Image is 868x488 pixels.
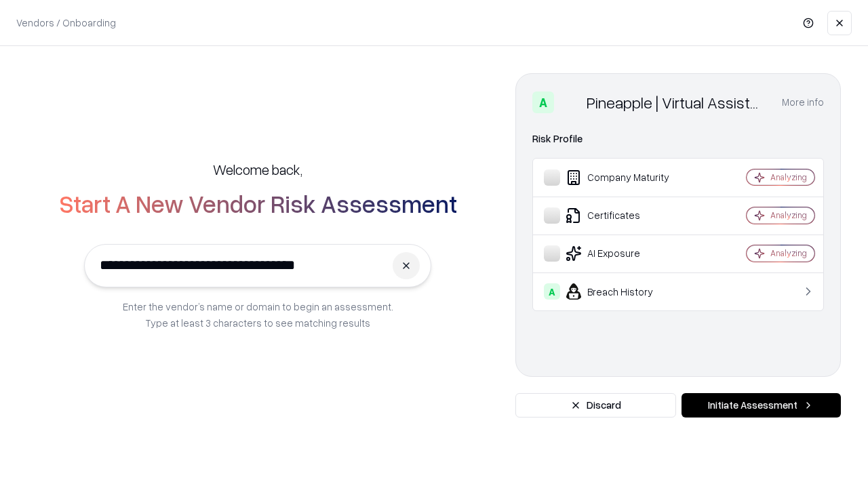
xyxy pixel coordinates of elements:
[544,245,706,262] div: AI Exposure
[532,91,554,113] div: A
[123,298,393,331] p: Enter the vendor’s name or domain to begin an assessment. Type at least 3 characters to see match...
[770,171,807,183] div: Analyzing
[544,283,560,300] div: A
[544,207,706,224] div: Certificates
[544,169,706,186] div: Company Maturity
[770,209,807,221] div: Analyzing
[213,160,302,179] h5: Welcome back,
[770,247,807,259] div: Analyzing
[16,16,116,30] p: Vendors / Onboarding
[559,91,581,113] img: Pineapple | Virtual Assistant Agency
[782,90,824,115] button: More info
[59,190,457,217] h2: Start A New Vendor Risk Assessment
[682,393,841,418] button: Initiate Assessment
[515,393,676,418] button: Discard
[587,91,766,113] div: Pineapple | Virtual Assistant Agency
[544,283,706,300] div: Breach History
[532,131,824,147] div: Risk Profile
